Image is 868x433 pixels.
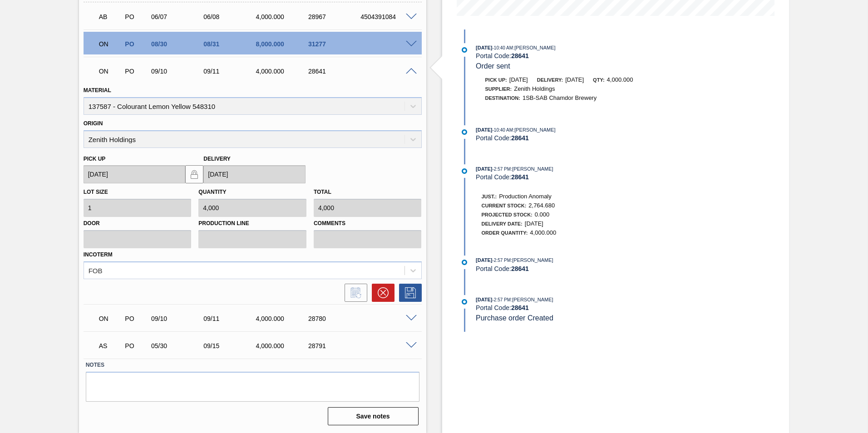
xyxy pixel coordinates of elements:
img: atual [462,260,467,265]
span: [DATE] [476,127,492,133]
span: [DATE] [476,45,492,50]
p: AB [99,13,122,20]
strong: 28641 [511,265,529,272]
button: Save notes [328,407,419,425]
span: [DATE] [476,257,492,263]
strong: 28641 [511,304,529,311]
div: Awaiting Billing [97,7,124,27]
span: Delivery Date: [482,221,523,226]
span: 4,000.000 [607,76,633,83]
label: Incoterm [84,251,113,258]
div: 05/30/2025 [149,342,207,349]
div: Negotiating Order [97,61,124,81]
span: - 10:40 AM [493,45,513,50]
div: Inform order change [340,284,367,302]
label: Material [84,87,111,93]
strong: 28641 [511,173,529,181]
div: Portal Code: [476,304,691,311]
div: Purchase order [123,315,150,322]
div: 4,000.000 [254,68,312,75]
label: Door [84,217,192,230]
span: Zenith Holdings [514,85,555,92]
p: ON [99,315,122,322]
div: 31277 [306,40,365,48]
label: Origin [84,120,103,127]
div: 06/08/2025 [201,13,260,20]
span: - 2:57 PM [493,167,511,172]
div: Negotiating Order [97,309,124,329]
span: 1SB-SAB Chamdor Brewery [523,94,597,101]
label: Comments [314,217,422,230]
div: Waiting for PO SAP [97,336,124,356]
span: : [PERSON_NAME] [511,297,553,302]
label: Quantity [198,189,226,195]
div: Purchase order [123,68,150,75]
div: 4504391084 [358,13,417,20]
p: ON [99,40,122,48]
label: Lot size [84,189,108,195]
div: Save Order [395,284,422,302]
span: 4,000.000 [530,229,556,236]
span: Destination: [485,95,520,101]
span: Delivery: [537,77,563,83]
span: Supplier: [485,86,512,92]
div: 08/31/2025 [201,40,260,48]
div: 4,000.000 [254,315,312,322]
div: 28780 [306,315,365,322]
input: mm/dd/yyyy [84,165,186,183]
img: atual [462,129,467,135]
div: Portal Code: [476,52,691,59]
div: Purchase order [123,40,150,48]
div: 28967 [306,13,365,20]
label: Production Line [198,217,306,230]
span: [DATE] [476,166,492,172]
span: Purchase order Created [476,314,553,322]
span: Pick up: [485,77,507,83]
span: : [PERSON_NAME] [513,127,556,133]
span: [DATE] [565,76,584,83]
div: 09/10/2025 [149,315,207,322]
span: [DATE] [476,297,492,302]
img: atual [462,299,467,305]
img: atual [462,47,467,53]
div: Negotiating Order [97,34,124,54]
div: 4,000.000 [254,342,312,349]
span: - 10:40 AM [493,128,513,133]
span: Production Anomaly [499,193,552,200]
span: 0.000 [535,211,550,218]
input: mm/dd/yyyy [203,165,306,183]
div: Portal Code: [476,173,691,181]
span: Current Stock: [482,203,527,208]
span: : [PERSON_NAME] [511,257,553,263]
span: : [PERSON_NAME] [513,45,556,50]
img: locked [189,169,200,180]
strong: 28641 [511,134,529,142]
label: Delivery [203,156,231,162]
div: 28641 [306,68,365,75]
div: 09/11/2025 [201,68,260,75]
div: 28791 [306,342,365,349]
label: Total [314,189,331,195]
strong: 28641 [511,52,529,59]
div: Purchase order [123,342,150,349]
div: 08/30/2025 [149,40,207,48]
span: Projected Stock: [482,212,533,217]
span: Qty: [593,77,604,83]
label: Pick up [84,156,106,162]
label: Notes [86,359,419,372]
div: 06/07/2025 [149,13,207,20]
div: Portal Code: [476,134,691,142]
div: 09/11/2025 [201,315,260,322]
div: 09/15/2025 [201,342,260,349]
p: AS [99,342,122,349]
div: Portal Code: [476,265,691,272]
span: : [PERSON_NAME] [511,166,553,172]
img: atual [462,168,467,174]
span: Order Quantity: [482,230,528,236]
div: 4,000.000 [254,13,312,20]
div: 09/10/2025 [149,68,207,75]
span: - 2:57 PM [493,258,511,263]
span: Order sent [476,62,510,70]
span: [DATE] [525,220,543,227]
span: 2,764.680 [528,202,555,209]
